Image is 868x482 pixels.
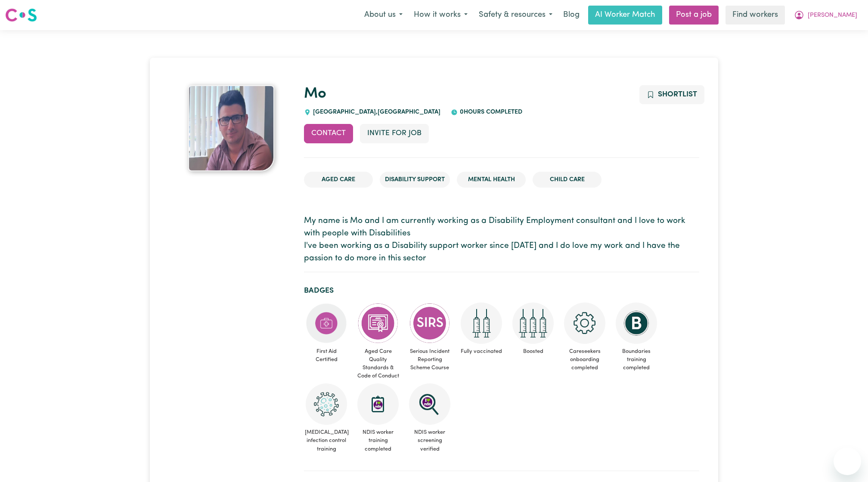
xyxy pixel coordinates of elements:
img: Mo [188,85,274,171]
img: CS Academy: Serious Incident Reporting Scheme course completed [409,303,450,344]
li: Aged Care [304,172,373,188]
a: Blog [558,6,585,25]
button: How it works [408,6,473,24]
span: Boundaries training completed [614,344,659,376]
button: Invite for Job [360,124,429,143]
img: CS Academy: COVID-19 Infection Control Training course completed [306,383,347,425]
span: [GEOGRAPHIC_DATA] , [GEOGRAPHIC_DATA] [311,109,440,115]
iframe: Button to launch messaging window [834,448,861,475]
span: Serious Incident Reporting Scheme Course [407,344,452,376]
button: Contact [304,124,353,143]
button: My Account [788,6,863,24]
span: [MEDICAL_DATA] infection control training [304,425,349,457]
p: My name is Mo and I am currently working as a Disability Employment consultant and I love to work... [304,215,699,265]
img: CS Academy: Introduction to NDIS Worker Training course completed [357,383,399,425]
a: Mo's profile picture' [169,85,294,171]
span: [PERSON_NAME] [808,11,857,20]
span: Boosted [511,344,555,359]
span: Shortlist [658,91,697,98]
button: Add to shortlist [639,85,704,104]
img: Care and support worker has received 2 doses of COVID-19 vaccine [461,303,502,344]
span: Fully vaccinated [459,344,504,359]
h2: Badges [304,286,699,295]
a: Mo [304,87,326,102]
img: CS Academy: Careseekers Onboarding course completed [564,303,605,344]
span: First Aid Certified [304,344,349,367]
a: Find workers [725,6,785,25]
img: Care and support worker has received booster dose of COVID-19 vaccination [512,303,554,344]
img: Careseekers logo [5,7,37,23]
span: 0 hours completed [458,109,522,115]
img: CS Academy: Aged Care Quality Standards & Code of Conduct course completed [357,303,399,344]
a: Careseekers logo [5,5,37,25]
img: Care and support worker has completed First Aid Certification [306,303,347,344]
a: Post a job [669,6,719,25]
span: NDIS worker screening verified [407,425,452,457]
li: Child care [533,172,601,188]
span: Careseekers onboarding completed [562,344,607,376]
button: About us [359,6,408,24]
button: Safety & resources [473,6,558,24]
li: Disability Support [380,172,450,188]
img: CS Academy: Boundaries in care and support work course completed [616,303,657,344]
span: Aged Care Quality Standards & Code of Conduct [356,344,400,384]
li: Mental Health [457,172,526,188]
img: NDIS Worker Screening Verified [409,383,450,425]
a: AI Worker Match [588,6,662,25]
span: NDIS worker training completed [356,425,400,457]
